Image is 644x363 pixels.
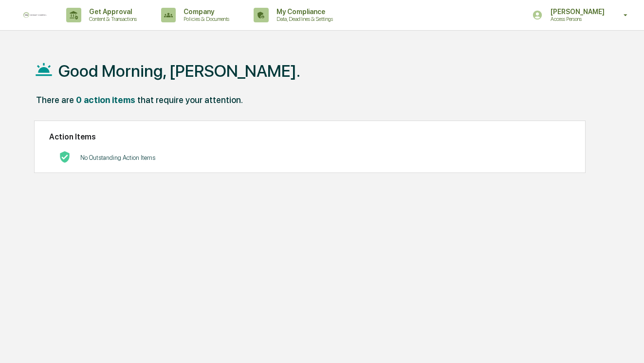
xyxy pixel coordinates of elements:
p: Policies & Documents [176,16,234,22]
p: Content & Transactions [81,16,142,22]
h1: Good Morning, [PERSON_NAME]. [58,61,300,81]
img: logo [23,12,47,18]
div: 0 action items [76,95,135,105]
p: Get Approval [81,8,142,16]
p: Access Persons [543,16,609,22]
div: There are [36,95,74,105]
p: My Compliance [269,8,338,16]
p: No Outstanding Action Items [80,154,155,161]
p: Data, Deadlines & Settings [269,16,338,22]
img: No Actions logo [59,151,71,163]
h2: Action Items [49,132,571,141]
p: Company [176,8,234,16]
div: that require your attention. [137,95,243,105]
p: [PERSON_NAME] [543,8,609,16]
